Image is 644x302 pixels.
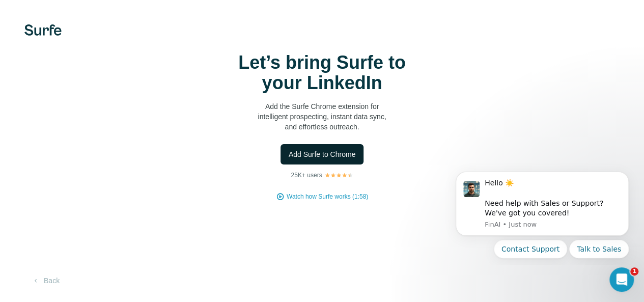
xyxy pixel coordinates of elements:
[24,271,67,290] button: Back
[289,149,356,159] span: Add Surfe to Chrome
[220,52,424,93] h1: Let’s bring Surfe to your LinkedIn
[291,171,322,180] p: 25K+ users
[440,163,644,264] iframe: Intercom notifications message
[220,101,424,132] p: Add the Surfe Chrome extension for intelligent prospecting, instant data sync, and effortless out...
[281,144,364,164] button: Add Surfe to Chrome
[24,24,62,36] img: Surfe's logo
[609,267,634,292] iframe: Intercom live chat
[630,267,638,276] span: 1
[324,172,353,178] img: Rating Stars
[287,192,368,201] button: Watch how Surfe works (1:58)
